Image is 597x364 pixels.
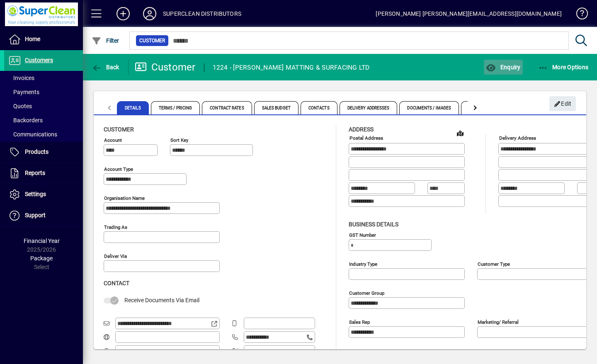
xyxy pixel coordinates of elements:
[90,60,121,75] button: Back
[349,232,376,238] mat-label: GST Number
[349,221,398,228] span: Business details
[124,297,199,303] span: Receive Documents Via Email
[349,319,370,325] mat-label: Sales rep
[8,117,43,124] span: Backorders
[104,253,127,259] mat-label: Deliver via
[536,60,591,75] button: More Options
[4,85,83,99] a: Payments
[8,131,57,138] span: Communications
[4,71,83,85] a: Invoices
[104,195,145,201] mat-label: Organisation name
[4,163,83,184] a: Reports
[478,319,519,325] mat-label: Marketing/ Referral
[170,137,188,143] mat-label: Sort key
[25,36,40,42] span: Home
[4,184,83,205] a: Settings
[8,103,32,109] span: Quotes
[4,99,83,113] a: Quotes
[349,290,384,296] mat-label: Customer group
[139,36,165,45] span: Customer
[254,101,298,114] span: Sales Budget
[486,64,520,70] span: Enquiry
[163,7,241,20] div: SUPERCLEAN DISTRIBUTORS
[376,7,562,20] div: [PERSON_NAME] [PERSON_NAME][EMAIL_ADDRESS][DOMAIN_NAME]
[24,238,60,244] span: Financial Year
[8,75,34,81] span: Invoices
[349,261,377,267] mat-label: Industry type
[104,126,134,133] span: Customer
[92,37,119,44] span: Filter
[30,255,53,262] span: Package
[349,126,374,133] span: Address
[136,6,163,21] button: Profile
[104,166,133,172] mat-label: Account Type
[4,29,83,50] a: Home
[349,348,367,354] mat-label: Manager
[117,101,149,114] span: Details
[25,170,45,176] span: Reports
[399,101,459,114] span: Documents / Images
[8,89,39,95] span: Payments
[4,142,83,163] a: Products
[104,280,129,286] span: Contact
[454,126,467,140] a: View on map
[301,101,337,114] span: Contacts
[554,97,572,111] span: Edit
[151,101,200,114] span: Terms / Pricing
[104,137,122,143] mat-label: Account
[202,101,252,114] span: Contract Rates
[4,205,83,226] a: Support
[135,61,196,74] div: Customer
[4,113,83,127] a: Backorders
[340,101,398,114] span: Delivery Addresses
[478,261,510,267] mat-label: Customer type
[213,61,370,74] div: 1224 - [PERSON_NAME] MATTING & SURFACING LTD
[478,348,492,354] mat-label: Region
[4,127,83,141] a: Communications
[104,224,127,230] mat-label: Trading as
[461,101,507,114] span: Custom Fields
[92,64,119,70] span: Back
[25,148,49,155] span: Products
[90,33,121,48] button: Filter
[110,6,136,21] button: Add
[83,60,129,75] app-page-header-button: Back
[25,212,46,218] span: Support
[549,96,576,111] button: Edit
[570,2,587,29] a: Knowledge Base
[484,60,522,75] button: Enquiry
[538,64,589,70] span: More Options
[25,57,53,63] span: Customers
[25,191,46,197] span: Settings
